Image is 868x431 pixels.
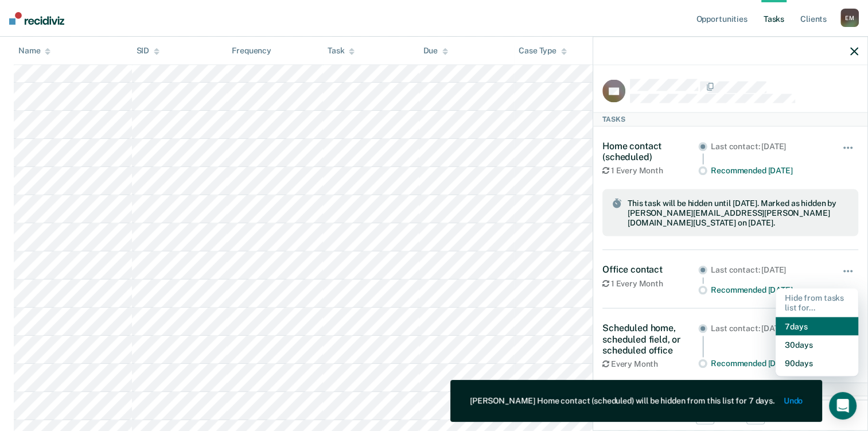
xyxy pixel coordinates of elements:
[840,9,859,27] div: E M
[602,264,698,275] div: Office contact
[711,359,826,368] div: Recommended [DATE]
[784,396,803,406] button: Undo
[776,335,858,354] button: 30 days
[9,12,64,25] img: Recidiviz
[602,140,698,162] div: Home contact (scheduled)
[711,324,826,333] div: Last contact: [DATE]
[711,141,826,151] div: Last contact: [DATE]
[137,46,160,56] div: SID
[328,46,355,56] div: Task
[628,198,849,227] span: This task will be hidden until [DATE]. Marked as hidden by [PERSON_NAME][EMAIL_ADDRESS][PERSON_NA...
[423,46,449,56] div: Due
[829,392,857,420] div: Open Intercom Messenger
[602,323,698,356] div: Scheduled home, scheduled field, or scheduled office
[711,265,826,275] div: Last contact: [DATE]
[602,166,698,176] div: 1 Every Month
[593,112,867,126] div: Tasks
[602,278,698,288] div: 1 Every Month
[776,289,858,317] div: Hide from tasks list for...
[232,46,271,56] div: Frequency
[18,46,50,56] div: Name
[776,317,858,335] button: 7 days
[711,165,826,175] div: Recommended [DATE]
[776,354,858,372] button: 90 days
[711,285,826,295] div: Recommended [DATE]
[470,396,774,406] div: [PERSON_NAME] Home contact (scheduled) will be hidden from this list for 7 days.
[519,46,567,56] div: Case Type
[602,359,698,368] div: Every Month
